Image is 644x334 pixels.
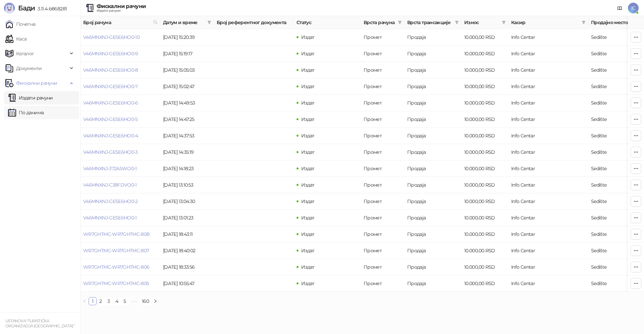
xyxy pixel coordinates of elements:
[301,280,315,286] span: Издат
[80,177,160,193] td: V46MNXNJ-C38FDVO0-1
[83,67,138,73] a: V46MNXNJ-GESE6HO0-8
[464,19,499,26] span: Износ
[5,17,36,31] a: Почетна
[80,111,160,128] td: V46MNXNJ-GESE6HO0-5
[153,299,157,303] span: right
[462,160,508,177] td: 10.000,00 RSD
[83,165,137,172] a: V46MNXNJ-372A5WO0-1
[129,297,140,305] span: •••
[160,62,214,78] td: [DATE] 15:05:03
[83,149,138,155] a: V46MNXNJ-GESE6HO0-3
[294,16,361,29] th: Статус
[97,9,146,12] div: Издати рачуни
[129,297,140,305] li: Следећих 5 Страна
[301,100,315,106] span: Издат
[462,275,508,292] td: 10.000,00 RSD
[301,182,315,188] span: Издат
[405,128,462,144] td: Продаја
[364,19,395,26] span: Врста рачуна
[405,78,462,95] td: Продаја
[160,78,214,95] td: [DATE] 15:02:47
[83,116,138,122] a: V46MNXNJ-GESE6HO0-5
[301,67,315,73] span: Издат
[80,128,160,144] td: V46MNXNJ-GESE6HO0-4
[361,275,405,292] td: Промет
[405,29,462,46] td: Продаја
[83,133,138,139] a: V46MNXNJ-GESE6HO0-4
[301,149,315,155] span: Издат
[405,177,462,193] td: Продаја
[160,111,214,128] td: [DATE] 14:47:25
[462,210,508,226] td: 10.000,00 RSD
[361,210,405,226] td: Промет
[160,193,214,210] td: [DATE] 13:04:30
[83,280,149,286] a: WR7GHTMC-WR7GHTMC-805
[361,226,405,243] td: Промет
[361,193,405,210] td: Промет
[462,226,508,243] td: 10.000,00 RSD
[405,275,462,292] td: Продаја
[361,78,405,95] td: Промет
[462,95,508,111] td: 10.000,00 RSD
[80,275,160,292] td: WR7GHTMC-WR7GHTMC-805
[405,46,462,62] td: Продаја
[151,297,159,305] li: Следећа страна
[80,16,160,29] th: Број рачуна
[113,297,121,305] li: 4
[83,19,150,26] span: Број рачуна
[206,17,213,27] span: filter
[462,46,508,62] td: 10.000,00 RSD
[508,275,588,292] td: Info Centar
[462,259,508,275] td: 10.000,00 RSD
[361,128,405,144] td: Промет
[405,259,462,275] td: Продаја
[97,297,105,305] li: 2
[500,17,507,27] span: filter
[160,243,214,259] td: [DATE] 18:40:02
[83,34,140,40] a: V46MNXNJ-GESE6HO0-10
[508,78,588,95] td: Info Centar
[508,144,588,160] td: Info Centar
[508,111,588,128] td: Info Centar
[508,46,588,62] td: Info Centar
[301,83,315,89] span: Издат
[361,95,405,111] td: Промет
[301,51,315,57] span: Издат
[105,297,113,305] li: 3
[160,29,214,46] td: [DATE] 15:20:39
[97,297,104,305] a: 2
[8,91,53,105] a: Издати рачуни
[502,20,506,24] span: filter
[83,100,138,106] a: V46MNXNJ-GESE6HO0-6
[405,160,462,177] td: Продаја
[508,243,588,259] td: Info Centar
[140,297,151,305] li: 160
[462,177,508,193] td: 10.000,00 RSD
[582,20,586,24] span: filter
[80,46,160,62] td: V46MNXNJ-GESE6HO0-9
[361,144,405,160] td: Промет
[83,248,149,254] a: WR7GHTMC-WR7GHTMC-807
[462,144,508,160] td: 10.000,00 RSD
[405,210,462,226] td: Продаја
[462,128,508,144] td: 10.000,00 RSD
[398,20,402,24] span: filter
[16,47,34,60] span: Каталог
[462,62,508,78] td: 10.000,00 RSD
[455,20,459,24] span: filter
[80,193,160,210] td: V46MNXNJ-GESE6HO0-2
[80,243,160,259] td: WR7GHTMC-WR7GHTMC-807
[405,144,462,160] td: Продаја
[405,111,462,128] td: Продаја
[80,297,89,305] li: Претходна страна
[628,3,639,13] span: IC
[151,297,159,305] button: right
[80,29,160,46] td: V46MNXNJ-GESE6HO0-10
[83,215,137,221] a: V46MNXNJ-GESE6HO0-1
[80,62,160,78] td: V46MNXNJ-GESE6HO0-8
[462,111,508,128] td: 10.000,00 RSD
[301,133,315,139] span: Издат
[396,17,403,27] span: filter
[301,215,315,221] span: Издат
[405,243,462,259] td: Продаја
